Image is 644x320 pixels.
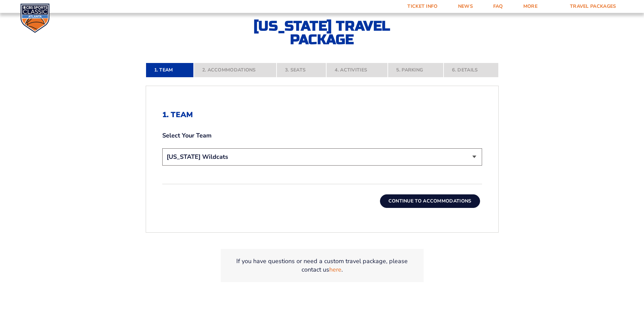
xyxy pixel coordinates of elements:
[380,194,480,208] button: Continue To Accommodations
[162,110,482,119] h2: 1. Team
[162,131,482,140] label: Select Your Team
[329,265,341,274] a: here
[20,3,50,33] img: CBS Sports Classic
[248,19,397,46] h2: [US_STATE] Travel Package
[229,257,415,274] p: If you have questions or need a custom travel package, please contact us .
